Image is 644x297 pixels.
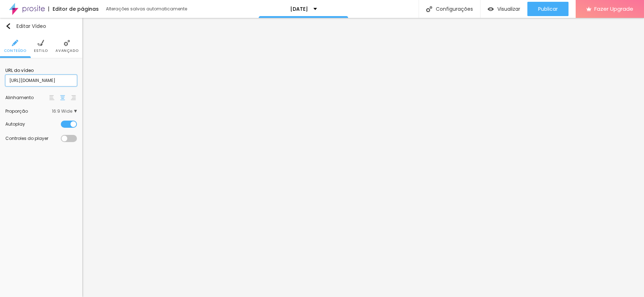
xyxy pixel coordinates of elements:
[5,75,77,86] input: Youtube, Vimeo ou Dailymotion
[55,49,78,53] span: Avançado
[48,6,99,11] div: Editor de páginas
[527,2,569,16] button: Publicar
[106,7,188,11] div: Alterações salvas automaticamente
[5,109,52,113] div: Proporção
[60,95,65,100] img: paragraph-center-align.svg
[5,67,77,74] div: URL do vídeo
[71,95,76,100] img: paragraph-right-align.svg
[64,40,70,46] img: Icone
[4,49,26,53] span: Conteúdo
[594,6,633,12] span: Fazer Upgrade
[497,6,520,12] span: Visualizar
[488,6,494,12] img: view-1.svg
[5,122,61,126] div: Autoplay
[38,40,44,46] img: Icone
[5,96,48,100] div: Alinhamento
[426,6,432,12] img: Icone
[538,6,558,12] span: Publicar
[82,18,644,297] iframe: Editor
[290,6,308,11] p: [DATE]
[5,136,61,141] div: Controles do player
[5,23,46,29] div: Editar Vídeo
[5,23,11,29] img: Icone
[480,2,527,16] button: Visualizar
[34,49,48,53] span: Estilo
[52,109,77,113] span: 16:9 Wide
[12,40,18,46] img: Icone
[49,95,54,100] img: paragraph-left-align.svg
